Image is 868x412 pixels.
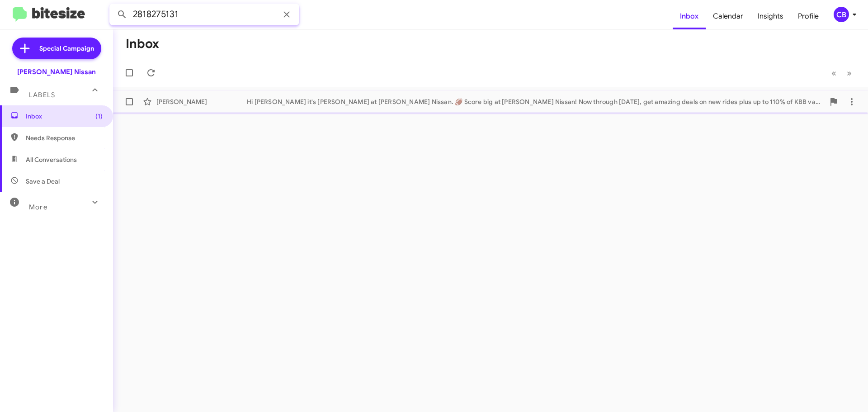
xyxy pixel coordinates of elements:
a: Inbox [673,3,706,29]
div: CB [834,7,849,22]
span: » [847,67,852,79]
nav: Page navigation example [826,64,857,82]
button: Previous [826,64,842,82]
a: Calendar [706,3,750,29]
span: Save a Deal [26,177,60,186]
div: Hi [PERSON_NAME] it's [PERSON_NAME] at [PERSON_NAME] Nissan. 🏈 Score big at [PERSON_NAME] Nissan!... [247,97,825,106]
span: More [29,203,47,211]
span: « [831,67,836,79]
button: Next [841,64,857,82]
a: Profile [791,3,826,29]
span: Special Campaign [39,44,94,53]
span: Labels [29,91,55,99]
span: Needs Response [26,133,103,142]
span: (1) [95,112,103,121]
h1: Inbox [126,37,159,51]
span: All Conversations [26,155,77,164]
a: Special Campaign [12,38,101,59]
div: [PERSON_NAME] Nissan [17,67,96,76]
button: CB [826,7,858,22]
input: Search [109,4,299,25]
div: [PERSON_NAME] [156,97,247,106]
a: Insights [750,3,791,29]
span: Inbox [26,112,103,121]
